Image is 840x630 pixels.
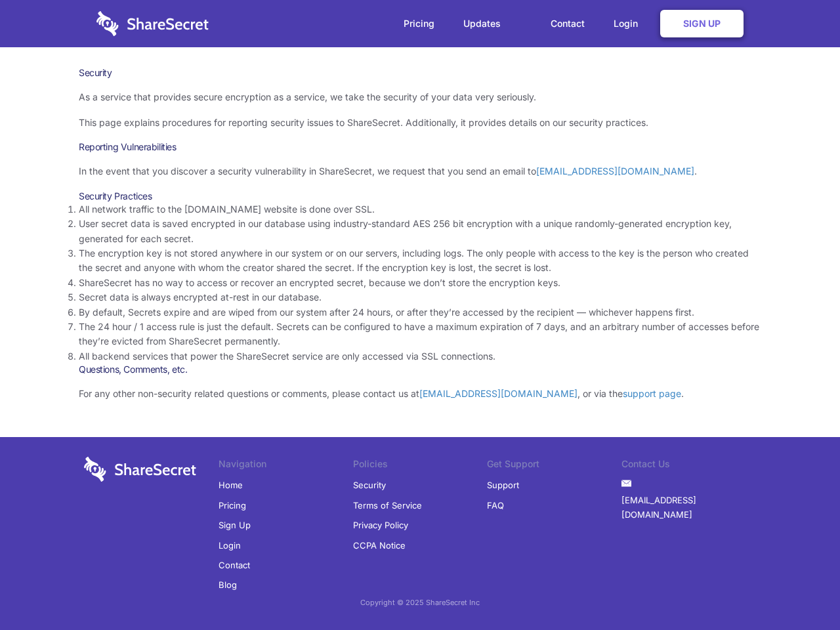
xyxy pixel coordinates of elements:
[353,495,422,515] a: Terms of Service
[79,115,761,130] p: This page explains procedures for reporting security issues to ShareSecret. Additionally, it prov...
[487,457,621,475] li: Get Support
[219,575,237,595] a: Blog
[353,457,488,475] li: Policies
[79,290,761,304] li: Secret data is always encrypted at-rest in our database.
[353,535,406,555] a: CCPA Notice
[84,457,196,482] img: logo-wordmark-white-trans-d4663122ce5f474addd5e946df7df03e33cb6a1c49d2221995e7729f52c070b2.svg
[219,535,241,555] a: Login
[219,475,243,495] a: Home
[79,141,761,153] h3: Reporting Vulnerabilities
[79,320,761,349] li: The 24 hour / 1 access rule is just the default. Secrets can be configured to have a maximum expi...
[353,515,408,535] a: Privacy Policy
[79,364,761,375] h3: Questions, Comments, etc.
[79,67,761,79] h1: Security
[79,217,761,246] li: User secret data is saved encrypted in our database using industry-standard AES 256 bit encryptio...
[79,246,761,276] li: The encryption key is not stored anywhere in our system or on our servers, including logs. The on...
[419,388,577,399] a: [EMAIL_ADDRESS][DOMAIN_NAME]
[487,495,504,515] a: FAQ
[79,190,761,202] h3: Security Practices
[79,202,761,217] li: All network traffic to the [DOMAIN_NAME] website is done over SSL.
[487,475,519,495] a: Support
[219,457,353,475] li: Navigation
[219,555,250,575] a: Contact
[79,349,761,364] li: All backend services that power the ShareSecret service are only accessed via SSL connections.
[623,388,681,399] a: support page
[536,165,694,177] a: [EMAIL_ADDRESS][DOMAIN_NAME]
[621,490,756,525] a: [EMAIL_ADDRESS][DOMAIN_NAME]
[79,90,761,104] p: As a service that provides secure encryption as a service, we take the security of your data very...
[219,515,251,535] a: Sign Up
[96,11,209,36] img: logo-wordmark-white-trans-d4663122ce5f474addd5e946df7df03e33cb6a1c49d2221995e7729f52c070b2.svg
[353,475,386,495] a: Security
[79,305,761,320] li: By default, Secrets expire and are wiped from our system after 24 hours, or after they’re accesse...
[600,3,658,44] a: Login
[660,10,744,37] a: Sign Up
[79,164,761,178] p: In the event that you discover a security vulnerability in ShareSecret, we request that you send ...
[219,495,246,515] a: Pricing
[79,276,761,290] li: ShareSecret has no way to access or recover an encrypted secret, because we don’t store the encry...
[621,457,756,475] li: Contact Us
[390,3,448,44] a: Pricing
[79,387,761,401] p: For any other non-security related questions or comments, please contact us at , or via the .
[537,3,598,44] a: Contact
